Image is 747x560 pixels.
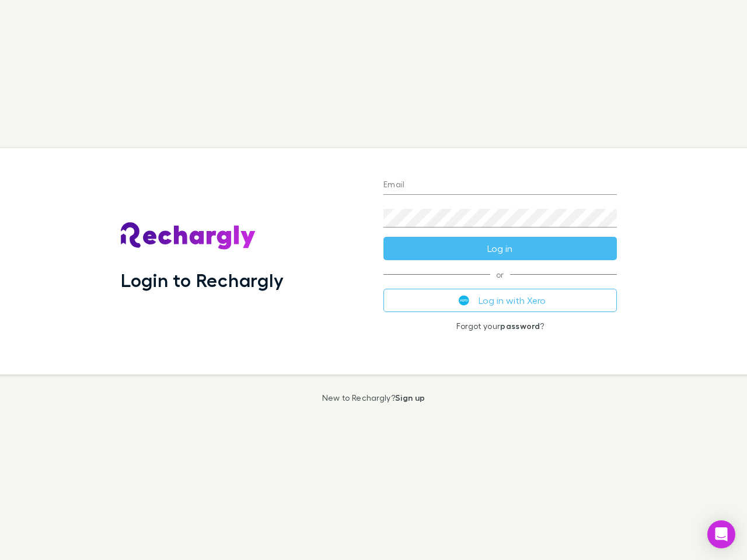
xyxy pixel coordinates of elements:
button: Log in with Xero [383,289,617,312]
a: Sign up [395,393,425,402]
p: Forgot your ? [383,321,617,331]
a: password [500,321,540,331]
p: New to Rechargly? [322,393,425,402]
div: Open Intercom Messenger [707,520,735,548]
span: or [383,274,617,275]
h1: Login to Rechargly [121,269,284,291]
button: Log in [383,237,617,260]
img: Xero's logo [459,295,469,306]
img: Rechargly's Logo [121,222,256,250]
